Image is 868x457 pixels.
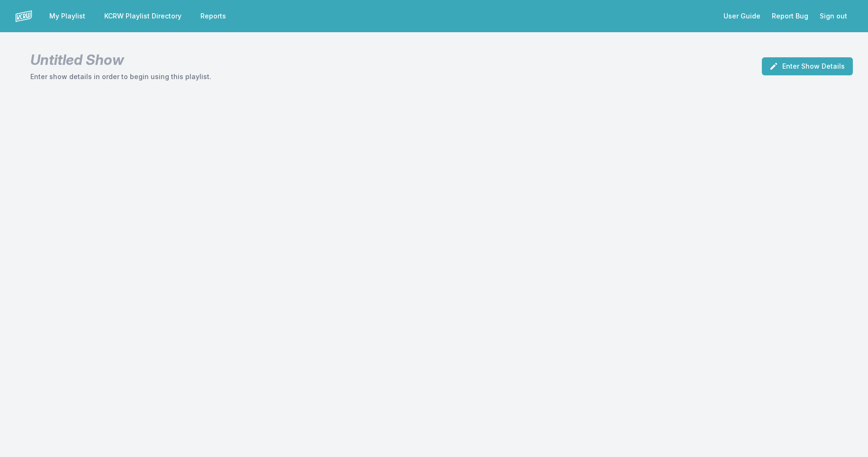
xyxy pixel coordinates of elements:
[30,51,211,68] h1: Untitled Show
[44,8,91,25] a: My Playlist
[99,8,187,25] a: KCRW Playlist Directory
[766,8,814,25] a: Report Bug
[718,8,766,25] a: User Guide
[814,8,853,25] button: Sign out
[30,72,211,81] p: Enter show details in order to begin using this playlist.
[195,8,232,25] a: Reports
[15,8,32,25] img: logo-white-87cec1fa9cbef997252546196dc51331.png
[762,57,853,75] button: Enter Show Details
